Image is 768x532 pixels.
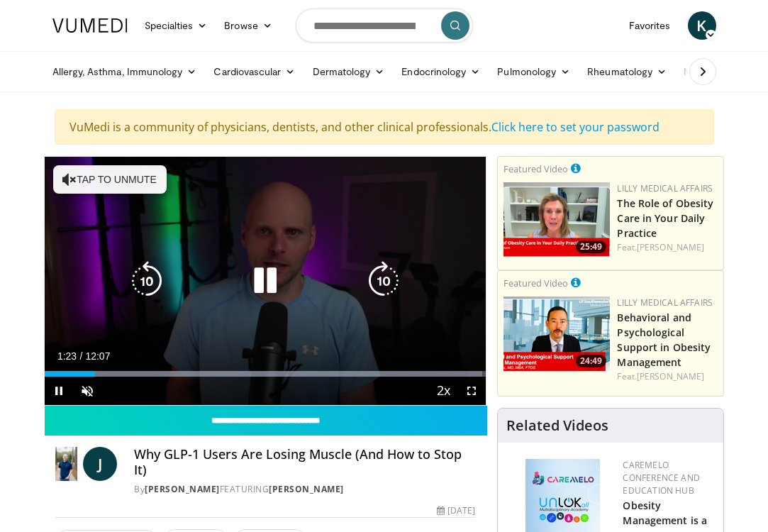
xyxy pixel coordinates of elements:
div: Feat. [617,370,718,383]
button: Unmute [73,377,101,405]
a: Specialties [136,11,216,40]
a: Cardiovascular [205,57,304,86]
a: Endocrinology [393,57,489,86]
a: The Role of Obesity Care in Your Daily Practice [617,196,713,240]
a: 24:49 [503,297,610,371]
a: Click here to set your password [491,119,660,135]
a: [PERSON_NAME] [637,370,704,382]
div: Feat. [617,241,718,254]
div: VuMedi is a community of physicians, dentists, and other clinical professionals. [55,109,714,145]
a: [PERSON_NAME] [269,483,344,495]
a: [PERSON_NAME] [145,483,220,495]
a: Behavioral and Psychological Support in Obesity Management [617,311,711,369]
h4: Related Videos [506,417,608,434]
a: Lilly Medical Affairs [617,297,713,309]
small: Featured Video [503,277,568,289]
a: Allergy, Asthma, Immunology [44,57,206,86]
video-js: Video Player [45,157,486,405]
div: Progress Bar [45,371,486,377]
span: 24:49 [576,355,606,367]
a: 25:49 [503,182,610,257]
span: / [80,350,83,362]
a: J [83,447,117,481]
a: K [688,11,716,40]
span: 12:07 [85,350,110,362]
a: Lilly Medical Affairs [617,182,713,194]
div: [DATE] [437,504,475,517]
div: By FEATURING [134,483,475,496]
a: Rheumatology [579,57,675,86]
button: Tap to unmute [53,165,167,194]
input: Search topics, interventions [296,9,473,43]
small: Featured Video [503,162,568,175]
a: CaReMeLO Conference and Education Hub [623,459,699,497]
h4: Why GLP-1 Users Are Losing Muscle (And How to Stop It) [134,447,475,477]
img: ba3304f6-7838-4e41-9c0f-2e31ebde6754.png.150x105_q85_crop-smart_upscale.png [503,297,610,371]
a: [PERSON_NAME] [637,241,704,253]
span: 25:49 [576,240,606,253]
button: Fullscreen [457,377,486,405]
a: Favorites [620,11,679,40]
span: 1:23 [57,350,77,362]
img: Dr. Jordan Rennicke [55,447,78,481]
button: Playback Rate [429,377,457,405]
a: Browse [216,11,281,40]
a: Pulmonology [489,57,579,86]
a: Dermatology [304,57,394,86]
img: VuMedi Logo [52,18,128,33]
img: e1208b6b-349f-4914-9dd7-f97803bdbf1d.png.150x105_q85_crop-smart_upscale.png [503,182,610,257]
button: Pause [45,377,73,405]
